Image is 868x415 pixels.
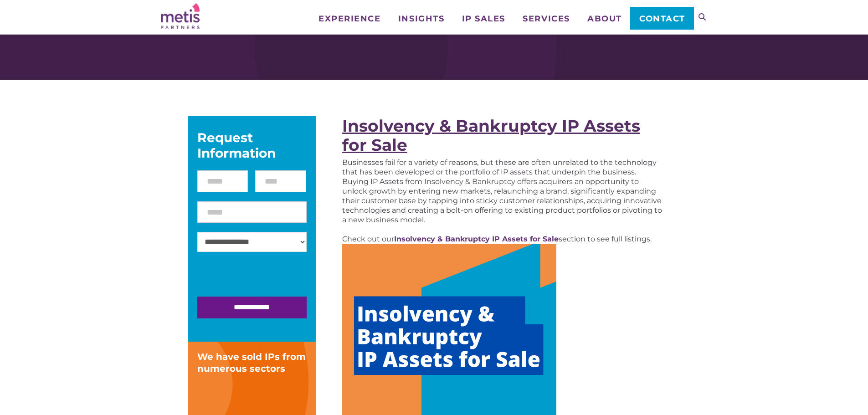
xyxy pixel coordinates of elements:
[394,235,559,243] a: Insolvency & Bankruptcy IP Assets for Sale
[639,15,685,23] span: Contact
[197,130,307,161] div: Request Information
[342,234,663,244] p: Check out our section to see full listings.
[197,351,307,374] div: We have sold IPs from numerous sectors
[342,116,640,155] a: Insolvency & Bankruptcy IP Assets for Sale
[342,158,663,225] p: Businesses fail for a variety of reasons, but these are often unrelated to the technology that ha...
[318,15,380,23] span: Experience
[197,261,336,297] iframe: reCAPTCHA
[398,15,444,23] span: Insights
[587,15,622,23] span: About
[630,7,693,30] a: Contact
[523,15,570,23] span: Services
[161,3,200,29] img: Metis Partners
[462,15,505,23] span: IP Sales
